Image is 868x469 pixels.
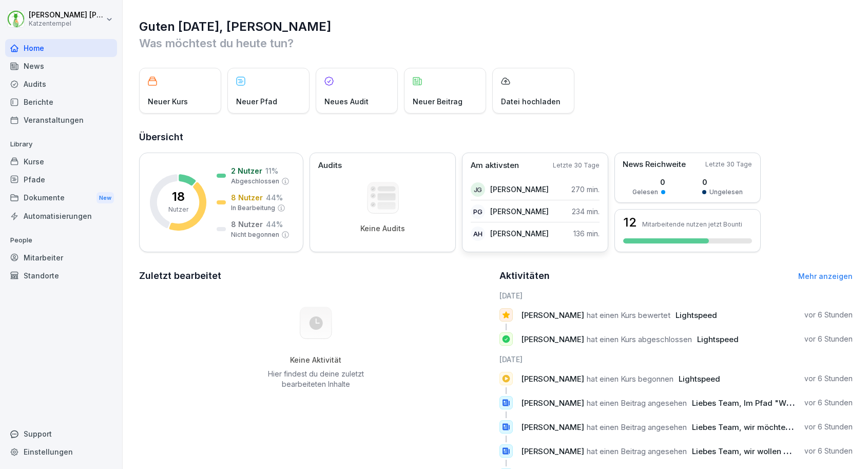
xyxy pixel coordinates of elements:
p: vor 6 Stunden [804,334,853,344]
div: PG [471,204,485,219]
a: Veranstaltungen [5,111,117,129]
a: Standorte [5,267,117,285]
p: Neuer Kurs [148,96,188,107]
h1: Guten [DATE], [PERSON_NAME] [139,18,853,35]
p: Nicht begonnen [231,230,279,239]
p: [PERSON_NAME] [490,206,549,217]
h6: [DATE] [499,354,853,365]
span: Lightspeed [679,374,720,384]
p: 8 Nutzer [231,192,263,203]
a: DokumenteNew [5,189,117,208]
span: hat einen Beitrag angesehen [587,446,687,456]
span: hat einen Kurs begonnen [587,374,673,384]
p: 2 Nutzer [231,165,262,176]
p: Neues Audit [324,96,369,107]
p: Neuer Beitrag [413,96,462,107]
p: Datei hochladen [501,96,561,107]
p: 136 min. [573,228,600,239]
p: People [5,232,117,249]
p: 0 [632,177,665,187]
h2: Übersicht [139,130,853,144]
p: Nutzer [168,205,188,214]
p: vor 6 Stunden [804,398,853,408]
p: News Reichweite [623,159,686,171]
p: 234 min. [572,206,600,217]
p: 11 % [265,165,278,176]
p: Katzentempel [29,20,104,27]
p: Letzte 30 Tage [553,161,600,170]
a: Audits [5,75,117,93]
p: Neuer Pfad [236,96,277,107]
div: Dokumente [5,189,117,208]
span: Lightspeed [676,310,717,320]
p: 270 min. [571,184,600,195]
p: Abgeschlossen [231,177,279,186]
p: Hier findest du deine zuletzt bearbeiteten Inhalte [264,369,368,389]
a: Einstellungen [5,443,117,461]
p: vor 6 Stunden [804,310,853,320]
h3: 12 [623,216,637,229]
h6: [DATE] [499,290,853,301]
p: Letzte 30 Tage [705,160,752,169]
span: [PERSON_NAME] [521,310,584,320]
p: Gelesen [632,187,658,197]
a: Home [5,39,117,57]
span: [PERSON_NAME] [521,422,584,432]
div: Support [5,425,117,443]
p: Mitarbeitende nutzen jetzt Bounti [642,220,742,228]
p: 0 [702,177,743,187]
p: 44 % [266,219,283,230]
p: vor 6 Stunden [804,373,853,384]
p: Am aktivsten [471,160,519,172]
p: Ungelesen [709,187,743,197]
p: Library [5,136,117,153]
a: Kurse [5,153,117,171]
div: JG [471,182,485,197]
span: hat einen Kurs bewertet [587,310,670,320]
p: Keine Audits [360,224,405,233]
a: Pfade [5,171,117,189]
p: Was möchtest du heute tun? [139,35,853,51]
div: New [97,192,114,204]
h5: Keine Aktivität [264,355,368,365]
span: [PERSON_NAME] [521,446,584,456]
p: [PERSON_NAME] [490,228,549,239]
span: hat einen Kurs abgeschlossen [587,334,692,344]
p: vor 6 Stunden [804,446,853,456]
a: Berichte [5,93,117,111]
a: Mitarbeiter [5,249,117,267]
span: [PERSON_NAME] [521,398,584,408]
p: In Bearbeitung [231,203,275,213]
p: Audits [318,160,342,172]
p: 8 Nutzer [231,219,263,230]
a: Mehr anzeigen [798,272,853,280]
span: [PERSON_NAME] [521,334,584,344]
p: 44 % [266,192,283,203]
div: AH [471,227,485,241]
span: hat einen Beitrag angesehen [587,398,687,408]
p: [PERSON_NAME] [PERSON_NAME] [29,11,104,20]
h2: Aktivitäten [499,269,550,283]
a: Automatisierungen [5,207,117,225]
p: 18 [172,191,185,203]
p: vor 6 Stunden [804,422,853,432]
p: [PERSON_NAME] [490,184,549,195]
a: News [5,57,117,75]
span: Lightspeed [697,334,739,344]
span: [PERSON_NAME] [521,374,584,384]
span: hat einen Beitrag angesehen [587,422,687,432]
h2: Zuletzt bearbeitet [139,269,492,283]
